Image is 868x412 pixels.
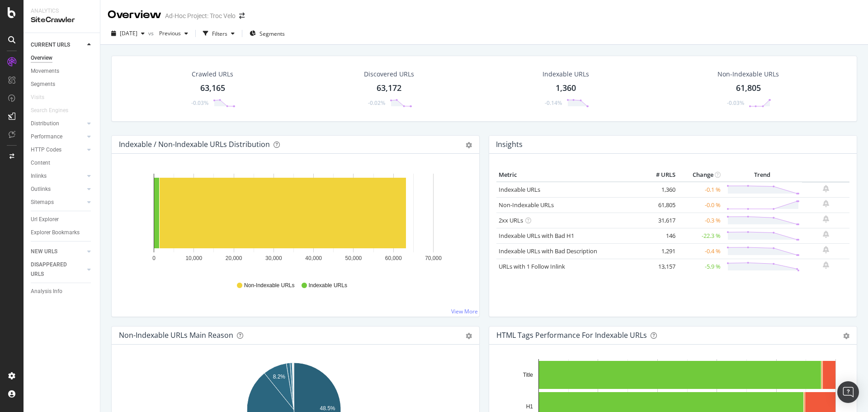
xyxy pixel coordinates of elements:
[823,246,829,253] div: bell-plus
[31,247,85,256] a: NEW URLS
[31,215,59,224] div: Url Explorer
[823,200,829,207] div: bell-plus
[451,308,478,315] a: View More
[678,243,723,259] td: -0.4 %
[31,198,85,207] a: Sitemaps
[305,255,322,261] text: 40,000
[723,168,802,182] th: Trend
[642,213,678,228] td: 31,617
[823,215,829,223] div: bell-plus
[542,70,589,79] div: Indexable URLs
[200,82,225,94] div: 63,165
[31,106,68,115] div: Search Engines
[244,282,294,289] span: Non-Indexable URLs
[199,26,238,41] button: Filters
[31,7,93,15] div: Analytics
[837,381,859,403] div: Open Intercom Messenger
[678,213,723,228] td: -0.3 %
[345,255,362,261] text: 50,000
[31,15,93,25] div: SiteCrawler
[364,70,414,79] div: Discovered URLs
[496,168,642,182] th: Metric
[152,255,156,261] text: 0
[120,29,137,37] span: 2025 Sep. 11th
[545,99,562,107] div: -0.14%
[108,7,161,23] div: Overview
[31,171,47,181] div: Inlinks
[31,53,52,63] div: Overview
[31,119,85,128] a: Distribution
[185,255,202,261] text: 10,000
[31,93,53,102] a: Visits
[642,168,678,182] th: # URLS
[156,29,181,37] span: Previous
[31,145,85,155] a: HTTP Codes
[678,182,723,198] td: -0.1 %
[466,333,472,339] div: gear
[385,255,402,261] text: 60,000
[31,158,94,168] a: Content
[31,260,85,279] a: DISAPPEARED URLS
[499,232,574,240] a: Indexable URLs with Bad H1
[425,255,442,261] text: 70,000
[717,70,779,79] div: Non-Indexable URLs
[31,158,50,168] div: Content
[31,53,94,63] a: Overview
[265,255,282,261] text: 30,000
[156,26,192,41] button: Previous
[377,82,401,94] div: 63,172
[31,93,44,102] div: Visits
[119,140,270,149] div: Indexable / Non-Indexable URLs Distribution
[31,260,76,279] div: DISAPPEARED URLS
[191,99,208,107] div: -0.03%
[31,145,61,155] div: HTTP Codes
[119,331,233,340] div: Non-Indexable URLs Main Reason
[368,99,385,107] div: -0.02%
[678,259,723,274] td: -5.9 %
[499,201,554,209] a: Non-Indexable URLs
[31,198,54,207] div: Sitemaps
[108,26,148,41] button: [DATE]
[642,259,678,274] td: 13,157
[239,13,245,19] div: arrow-right-arrow-left
[727,99,744,107] div: -0.03%
[642,243,678,259] td: 1,291
[119,168,469,273] svg: A chart.
[165,11,236,20] div: Ad-Hoc Project: Troc Velo
[466,142,472,148] div: gear
[31,80,94,89] a: Segments
[31,132,62,142] div: Performance
[31,171,85,181] a: Inlinks
[246,26,288,41] button: Segments
[31,185,51,194] div: Outlinks
[31,287,62,296] div: Analysis Info
[523,372,533,378] text: Title
[31,132,85,142] a: Performance
[499,216,523,224] a: 2xx URLs
[556,82,576,94] div: 1,360
[31,66,94,76] a: Movements
[642,182,678,198] td: 1,360
[499,247,597,255] a: Indexable URLs with Bad Description
[31,106,77,115] a: Search Engines
[823,261,829,269] div: bell-plus
[678,168,723,182] th: Change
[31,80,55,89] div: Segments
[499,262,565,270] a: URLs with 1 Follow Inlink
[273,374,286,380] text: 8.2%
[259,30,285,38] span: Segments
[31,215,94,224] a: Url Explorer
[31,247,57,256] div: NEW URLS
[31,119,59,128] div: Distribution
[31,40,85,50] a: CURRENT URLS
[678,228,723,243] td: -22.3 %
[320,405,335,412] text: 48.5%
[496,138,523,151] h4: Insights
[642,228,678,243] td: 146
[736,82,761,94] div: 61,805
[823,231,829,238] div: bell-plus
[226,255,242,261] text: 20,000
[31,287,94,296] a: Analysis Info
[843,333,849,339] div: gear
